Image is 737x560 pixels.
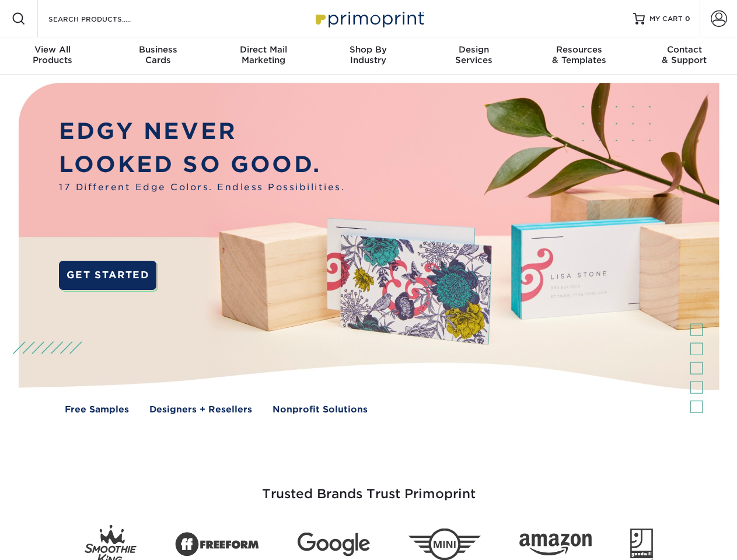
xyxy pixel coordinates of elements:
img: Primoprint [310,6,427,31]
a: Designers + Resellers [149,403,252,416]
a: DesignServices [421,37,526,75]
span: Direct Mail [211,44,316,55]
div: Cards [105,44,210,65]
img: Google [298,533,370,556]
img: Amazon [519,534,592,556]
span: Business [105,44,210,55]
a: Direct MailMarketing [211,37,316,75]
span: 0 [685,15,690,23]
span: Design [421,44,526,55]
span: Resources [526,44,631,55]
a: Shop ByIndustry [316,37,421,75]
div: Industry [316,44,421,65]
span: Contact [632,44,737,55]
div: Marketing [211,44,316,65]
div: Services [421,44,526,65]
div: & Templates [526,44,631,65]
h3: Trusted Brands Trust Primoprint [27,459,710,516]
a: Contact& Support [632,37,737,75]
a: BusinessCards [105,37,210,75]
input: SEARCH PRODUCTS..... [47,12,161,26]
a: Free Samples [65,403,129,416]
div: & Support [632,44,737,65]
span: Shop By [316,44,421,55]
p: LOOKED SO GOOD. [59,148,345,181]
p: EDGY NEVER [59,115,345,148]
a: Resources& Templates [526,37,631,75]
a: Nonprofit Solutions [273,403,368,416]
a: GET STARTED [59,261,156,290]
img: Goodwill [630,528,653,560]
span: MY CART [649,14,683,24]
span: 17 Different Edge Colors. Endless Possibilities. [59,181,345,194]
